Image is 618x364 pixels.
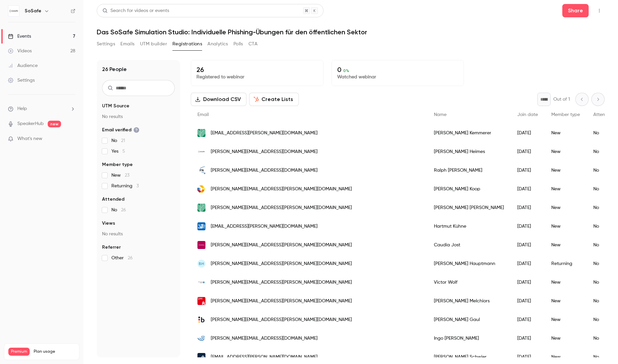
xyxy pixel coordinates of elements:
div: [DATE] [511,254,545,273]
div: [DATE] [511,329,545,348]
a: SpeakerHub [17,120,44,127]
span: Member type [102,161,133,168]
img: rentenbank.de [197,129,205,137]
div: New [545,198,587,217]
div: [DATE] [511,198,545,217]
button: Settings [97,39,115,49]
span: 26 [121,208,126,212]
div: New [545,310,587,329]
img: remscheid.de [197,222,205,230]
div: [PERSON_NAME] Kemmerer [427,124,511,142]
div: [PERSON_NAME] Heimes [427,142,511,161]
button: Create Lists [249,93,299,106]
div: [DATE] [511,142,545,161]
p: Registered to webinar [196,74,318,80]
div: Hartmut Kühne [427,217,511,236]
button: Download CSV [191,93,246,106]
div: New [545,142,587,161]
h1: Das SoSafe Simulation Studio: Individuelle Phishing-Übungen für den öffentlichen Sektor [97,28,605,36]
div: Events [8,33,31,40]
div: Audience [8,62,38,69]
span: Email [197,112,209,117]
img: uni-hamburg.de [197,297,205,305]
div: [DATE] [511,161,545,180]
div: New [545,161,587,180]
span: 0 % [343,68,349,73]
section: facet-groups [102,103,175,261]
span: [PERSON_NAME][EMAIL_ADDRESS][PERSON_NAME][DOMAIN_NAME] [211,204,352,211]
div: [DATE] [511,310,545,329]
span: Name [434,112,447,117]
p: 0 [337,66,459,74]
span: [PERSON_NAME][EMAIL_ADDRESS][DOMAIN_NAME] [211,148,318,155]
span: Returning [111,183,139,189]
div: [PERSON_NAME] [PERSON_NAME] [427,198,511,217]
span: [EMAIL_ADDRESS][PERSON_NAME][DOMAIN_NAME] [211,223,318,230]
div: New [545,292,587,310]
p: Watched webinar [337,74,459,80]
span: [PERSON_NAME][EMAIL_ADDRESS][PERSON_NAME][DOMAIN_NAME] [211,260,352,267]
span: Other [111,255,133,261]
p: 26 [196,66,318,74]
div: Search for videos or events [102,7,169,14]
span: [PERSON_NAME][EMAIL_ADDRESS][PERSON_NAME][DOMAIN_NAME] [211,279,352,286]
div: [PERSON_NAME] Gaul [427,310,511,329]
span: new [48,121,61,127]
span: [PERSON_NAME][EMAIL_ADDRESS][PERSON_NAME][DOMAIN_NAME] [211,186,352,193]
span: [PERSON_NAME][EMAIL_ADDRESS][DOMAIN_NAME] [211,335,318,342]
span: New [111,172,129,179]
span: [PERSON_NAME][EMAIL_ADDRESS][PERSON_NAME][DOMAIN_NAME] [211,316,352,323]
span: 26 [128,256,133,260]
h1: 26 People [102,65,127,73]
div: [DATE] [511,236,545,254]
p: No results [102,113,175,120]
span: Attended [593,112,614,117]
span: Yes [111,148,125,155]
button: UTM builder [140,39,167,49]
div: Settings [8,77,35,84]
span: [PERSON_NAME][EMAIL_ADDRESS][PERSON_NAME][DOMAIN_NAME] [211,242,352,249]
div: Victor Wolf [427,273,511,292]
span: [PERSON_NAME][EMAIL_ADDRESS][DOMAIN_NAME] [211,167,318,174]
span: [PERSON_NAME][EMAIL_ADDRESS][PERSON_NAME][DOMAIN_NAME] [211,298,352,305]
button: Registrations [172,39,202,49]
span: No [111,207,126,213]
div: Videos [8,48,32,54]
span: BH [199,261,204,267]
span: No [111,137,125,144]
div: New [545,236,587,254]
span: Views [102,220,115,227]
span: 23 [125,173,129,178]
button: Polls [233,39,243,49]
div: [PERSON_NAME] Hauptmann [427,254,511,273]
span: Referrer [102,244,121,251]
div: New [545,180,587,198]
div: [DATE] [511,124,545,142]
img: friedrichshafen.de [197,166,205,174]
div: New [545,124,587,142]
img: bmbfsfj.bund.de [197,316,205,324]
span: Help [17,105,27,112]
img: rentenbank.de [197,204,205,212]
span: Member type [551,112,580,117]
img: stadtwerke-bochum.de [197,185,205,193]
span: What's new [17,135,42,142]
div: [PERSON_NAME] Koop [427,180,511,198]
img: sosafe.de [197,148,205,156]
li: help-dropdown-opener [8,105,75,112]
div: Ralph [PERSON_NAME] [427,161,511,180]
img: muehlenkreiskliniken.de [197,353,205,361]
div: Ingo [PERSON_NAME] [427,329,511,348]
img: stromnetz-berlin.de [197,278,205,286]
span: [EMAIL_ADDRESS][PERSON_NAME][DOMAIN_NAME] [211,130,318,137]
div: [PERSON_NAME] Melchiors [427,292,511,310]
img: siegen-wittgenstein.de [197,334,205,342]
span: Plan usage [34,349,75,354]
button: Share [562,4,589,17]
span: Premium [8,348,30,356]
p: Out of 1 [553,96,570,103]
div: [DATE] [511,217,545,236]
span: 21 [121,138,125,143]
div: Returning [545,254,587,273]
h6: SoSafe [25,8,41,14]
